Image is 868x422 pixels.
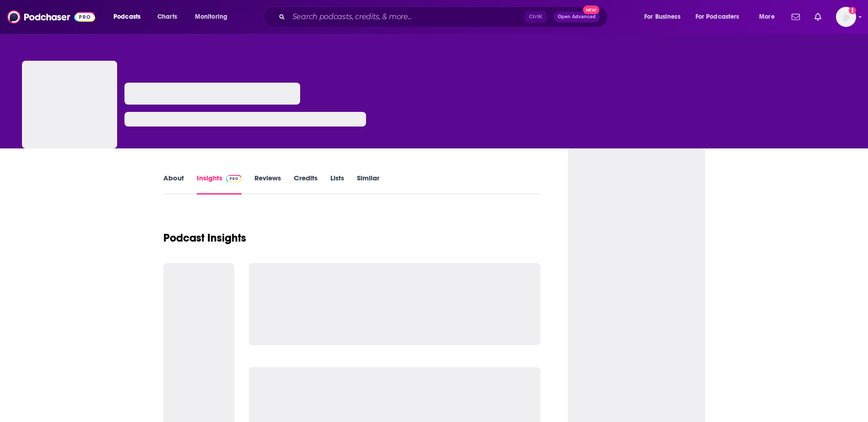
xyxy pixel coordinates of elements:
button: open menu [638,10,692,24]
a: Show notifications dropdown [788,9,803,25]
a: Credits [294,174,318,195]
svg: Add a profile image [849,7,856,14]
button: open menu [753,10,786,24]
img: User Profile [836,7,856,27]
span: Logged in as Shift_2 [836,7,856,27]
a: Show notifications dropdown [811,9,825,25]
a: Similar [357,174,379,195]
h1: Podcast Insights [163,231,246,245]
span: Open Advanced [558,15,596,19]
button: Open AdvancedNew [554,11,600,22]
input: Search podcasts, credits, & more... [289,10,525,24]
a: InsightsPodchaser Pro [197,174,242,195]
a: About [163,174,184,195]
span: Ctrl K [525,11,546,23]
button: open menu [189,10,239,24]
a: Lists [330,174,344,195]
button: Show profile menu [836,7,856,27]
button: open menu [107,10,152,24]
div: Search podcasts, credits, & more... [272,6,616,27]
img: Podchaser Pro [226,175,242,182]
span: Podcasts [113,11,140,23]
span: For Business [644,11,680,23]
span: Monitoring [195,11,227,23]
img: Podchaser - Follow, Share and Rate Podcasts [7,8,95,26]
span: For Podcasters [695,11,739,23]
span: More [759,11,775,23]
a: Reviews [254,174,281,195]
button: open menu [690,10,753,24]
a: Charts [151,10,183,24]
span: New [583,5,599,14]
span: Charts [157,11,177,23]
